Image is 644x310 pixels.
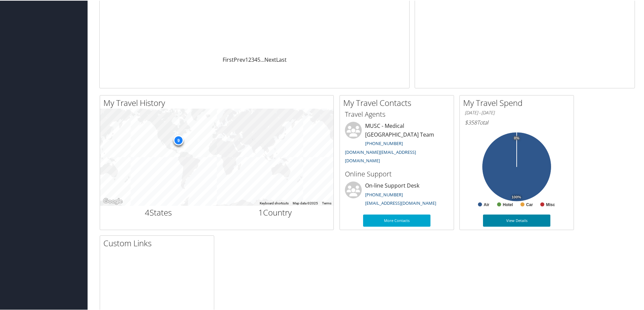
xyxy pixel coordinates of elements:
[526,202,533,206] text: Car
[483,214,550,226] a: View Details
[343,96,454,108] h2: My Travel Contacts
[365,199,436,205] a: [EMAIL_ADDRESS][DOMAIN_NAME]
[365,140,403,146] a: [PHONE_NUMBER]
[173,135,184,145] div: 9
[222,206,329,218] h2: Country
[223,55,234,63] a: First
[465,118,477,125] span: $358
[145,206,150,217] span: 4
[363,214,430,226] a: More Contacts
[103,96,333,108] h2: My Travel History
[260,55,264,63] span: …
[254,55,257,63] a: 4
[258,206,263,217] span: 1
[484,202,489,206] text: Air
[463,96,574,108] h2: My Travel Spend
[512,195,521,199] tspan: 100%
[365,191,403,197] a: [PHONE_NUMBER]
[465,118,569,125] h6: Total
[546,202,555,206] text: Misc
[245,55,248,63] a: 1
[102,196,124,205] img: Google
[345,109,449,118] h3: Travel Agents
[248,55,251,63] a: 2
[322,201,331,204] a: Terms (opens in new tab)
[514,136,519,140] tspan: 0%
[465,109,569,115] h6: [DATE] - [DATE]
[102,196,124,205] a: Open this area in Google Maps (opens a new window)
[257,55,260,63] a: 5
[345,169,449,178] h3: Online Support
[276,55,287,63] a: Last
[103,237,214,248] h2: Custom Links
[251,55,254,63] a: 3
[503,202,513,206] text: Hotel
[342,121,452,166] li: MUSC - Medical [GEOGRAPHIC_DATA] Team
[342,181,452,208] li: On-line Support Desk
[293,201,318,204] span: Map data ©2025
[260,200,289,205] button: Keyboard shortcuts
[105,206,212,218] h2: States
[264,55,276,63] a: Next
[234,55,245,63] a: Prev
[345,148,416,163] a: [DOMAIN_NAME][EMAIL_ADDRESS][DOMAIN_NAME]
